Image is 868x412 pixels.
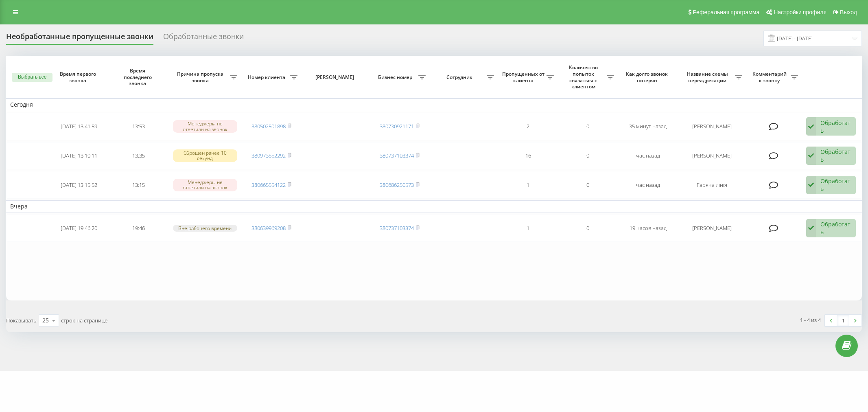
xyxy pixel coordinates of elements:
[800,316,821,324] div: 1 - 4 из 4
[498,215,558,242] td: 1
[49,113,109,140] td: [DATE] 13:41:59
[56,71,102,83] span: Время первого звонка
[434,74,487,81] span: Сотрудник
[502,71,547,83] span: Пропущенных от клиента
[625,71,671,83] span: Как долго звонок потерян
[49,171,109,199] td: [DATE] 13:15:52
[750,71,791,83] span: Комментарий к звонку
[6,200,862,213] td: Вчера
[374,74,418,81] span: Бизнес номер
[693,9,759,15] span: Реферальная программа
[173,71,230,83] span: Причина пропуска звонка
[558,215,618,242] td: 0
[558,142,618,170] td: 0
[116,68,162,87] span: Время последнего звонка
[6,317,37,324] span: Показывать
[109,215,168,242] td: 19:46
[820,177,851,193] div: Обработать
[251,181,286,188] a: 380665554122
[49,142,109,170] td: [DATE] 13:10:11
[173,225,237,232] div: Вне рабочего времени
[820,119,851,134] div: Обработать
[109,113,168,140] td: 13:53
[109,142,168,170] td: 13:35
[109,171,168,199] td: 13:15
[682,71,735,83] span: Название схемы переадресации
[61,317,107,324] span: строк на странице
[820,148,851,163] div: Обработать
[562,64,606,90] span: Количество попыток связаться с клиентом
[498,113,558,140] td: 2
[380,152,414,159] a: 380737103374
[173,179,237,191] div: Менеджеры не ответили на звонок
[251,224,286,232] a: 380639969208
[678,142,746,170] td: [PERSON_NAME]
[618,113,678,140] td: 35 минут назад
[840,9,857,15] span: Выход
[678,113,746,140] td: [PERSON_NAME]
[498,171,558,199] td: 1
[308,74,363,81] span: [PERSON_NAME]
[558,113,618,140] td: 0
[173,120,237,132] div: Менеджеры не ответили на звонок
[380,123,414,130] a: 380730921171
[251,123,286,130] a: 380502501898
[618,215,678,242] td: 19 часов назад
[49,215,109,242] td: [DATE] 19:46:20
[558,171,618,199] td: 0
[251,152,286,159] a: 380973552292
[173,149,237,162] div: Сброшен ранее 10 секунд
[380,181,414,188] a: 380686250573
[498,142,558,170] td: 16
[678,171,746,199] td: Гаряча лінія
[774,9,826,15] span: Настройки профиля
[163,32,244,45] div: Обработанные звонки
[6,32,153,45] div: Необработанные пропущенные звонки
[618,142,678,170] td: час назад
[12,73,52,82] button: Выбрать все
[6,99,862,111] td: Сегодня
[618,171,678,199] td: час назад
[820,220,851,236] div: Обработать
[380,224,414,232] a: 380737103374
[837,315,849,326] a: 1
[42,316,49,324] div: 25
[245,74,290,81] span: Номер клиента
[678,215,746,242] td: [PERSON_NAME]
